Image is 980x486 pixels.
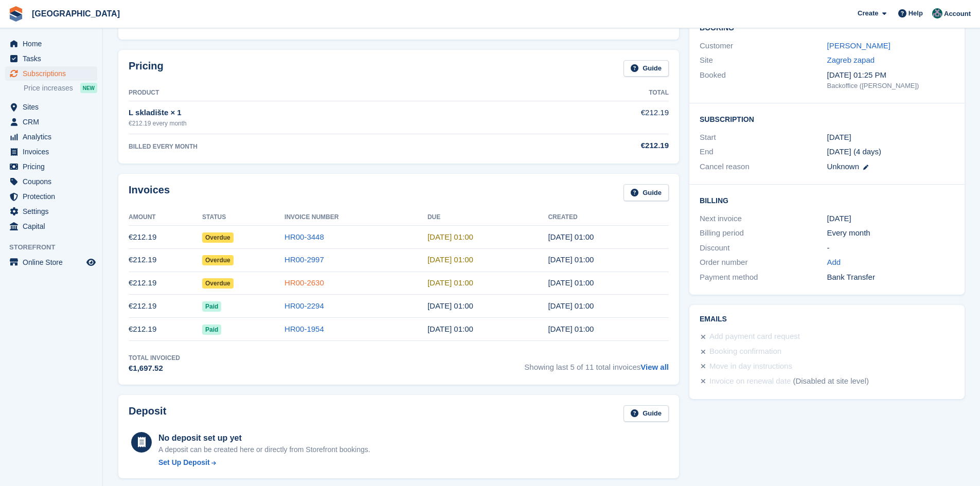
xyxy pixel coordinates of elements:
[85,256,97,268] a: Preview store
[548,232,594,241] time: 2025-07-30 23:00:40 UTC
[524,353,669,374] span: Showing last 5 of 11 total invoices
[9,242,102,253] span: Storefront
[23,115,84,129] span: CRM
[23,189,84,204] span: Protection
[284,232,324,241] a: HR00-3448
[158,444,370,455] p: A deposit can be created here or directly from Storefront bookings.
[202,209,284,226] th: Status
[700,195,954,205] h2: Billing
[202,301,221,312] span: Paid
[129,142,513,151] div: BILLED EVERY MONTH
[284,209,427,226] th: Invoice Number
[827,162,860,171] span: Unknown
[158,457,210,468] div: Set Up Deposit
[827,227,954,239] div: Every month
[23,37,84,51] span: Home
[5,100,97,114] a: menu
[129,107,513,119] div: L skladište × 1
[700,146,827,158] div: End
[24,82,97,94] a: Price increases NEW
[5,66,97,81] a: menu
[700,55,827,66] div: Site
[513,85,669,101] th: Total
[548,209,669,226] th: Created
[23,159,84,174] span: Pricing
[709,375,791,388] div: Invoice on renewal date
[827,147,882,156] span: [DATE] (4 days)
[158,457,370,468] a: Set Up Deposit
[700,213,827,225] div: Next invoice
[202,232,234,243] span: Overdue
[129,85,513,101] th: Product
[23,174,84,189] span: Coupons
[23,204,84,219] span: Settings
[700,257,827,268] div: Order number
[5,51,97,66] a: menu
[827,81,954,91] div: Backoffice ([PERSON_NAME])
[858,8,878,19] span: Create
[5,145,97,159] a: menu
[24,83,73,93] span: Price increases
[427,255,473,264] time: 2025-07-01 23:00:00 UTC
[623,184,669,201] a: Guide
[202,255,234,265] span: Overdue
[284,301,324,310] a: HR00-2294
[23,100,84,114] span: Sites
[129,405,166,422] h2: Deposit
[700,227,827,239] div: Billing period
[827,242,954,254] div: -
[548,325,594,333] time: 2025-03-30 23:00:41 UTC
[793,375,869,388] div: (Disabled at site level)
[23,145,84,159] span: Invoices
[427,209,548,226] th: Due
[129,272,202,295] td: €212.19
[8,6,24,22] img: stora-icon-8386f47178a22dfd0bd8f6a31ec36ba5ce8667c1dd55bd0f319d3a0aa187defe.svg
[709,331,800,343] div: Add payment card request
[548,278,594,287] time: 2025-05-30 23:00:31 UTC
[700,315,954,323] h2: Emails
[623,60,669,77] a: Guide
[202,278,234,289] span: Overdue
[932,8,942,19] img: Željko Gobac
[709,346,781,358] div: Booking confirmation
[944,9,971,19] span: Account
[5,159,97,174] a: menu
[700,24,954,32] h2: Booking
[202,325,221,335] span: Paid
[284,255,324,264] a: HR00-2997
[129,318,202,341] td: €212.19
[284,325,324,333] a: HR00-1954
[427,232,473,241] time: 2025-07-31 23:00:00 UTC
[129,363,180,374] div: €1,697.52
[23,255,84,269] span: Online Store
[5,219,97,233] a: menu
[827,41,890,50] a: [PERSON_NAME]
[129,60,164,77] h2: Pricing
[548,255,594,264] time: 2025-06-30 23:00:37 UTC
[129,209,202,226] th: Amount
[129,226,202,249] td: €212.19
[129,353,180,363] div: Total Invoiced
[129,184,170,201] h2: Invoices
[427,301,473,310] time: 2025-05-01 23:00:00 UTC
[827,56,875,64] a: Zagreb zapad
[623,405,669,422] a: Guide
[700,132,827,143] div: Start
[23,51,84,66] span: Tasks
[827,213,954,225] div: [DATE]
[709,361,792,373] div: Move in day instructions
[5,204,97,219] a: menu
[513,140,669,152] div: €212.19
[908,8,923,19] span: Help
[5,189,97,204] a: menu
[23,219,84,233] span: Capital
[827,272,954,283] div: Bank Transfer
[23,66,84,81] span: Subscriptions
[129,295,202,318] td: €212.19
[5,37,97,51] a: menu
[129,119,513,128] div: €212.19 every month
[700,40,827,52] div: Customer
[28,5,124,22] a: [GEOGRAPHIC_DATA]
[5,130,97,144] a: menu
[640,363,669,371] a: View all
